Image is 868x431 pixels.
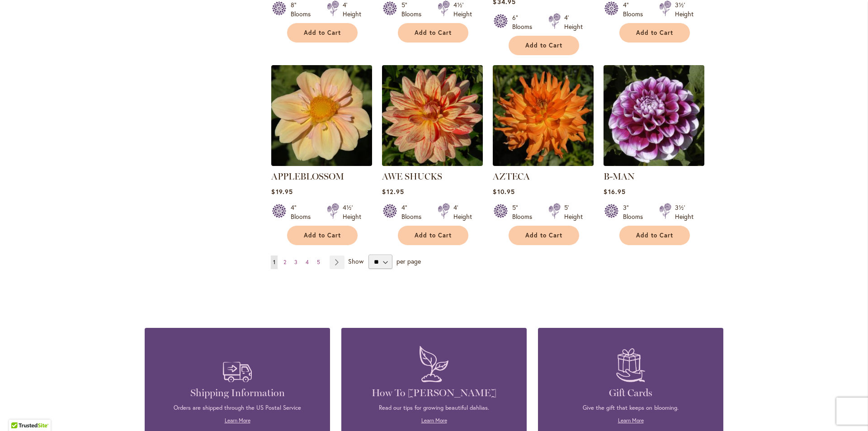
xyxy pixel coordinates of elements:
h4: How To [PERSON_NAME] [355,387,513,399]
span: 3 [294,259,297,265]
span: $12.95 [382,187,404,196]
div: 6" Blooms [512,13,538,31]
a: 4 [303,256,311,269]
a: B-MAN [604,159,704,168]
a: 2 [281,256,288,269]
div: 3" Blooms [623,203,648,221]
span: Add to Cart [415,29,452,37]
a: 5 [315,256,322,269]
div: 5" Blooms [401,0,427,19]
span: $10.95 [493,187,514,196]
div: 3½' Height [675,203,693,221]
div: 8" Blooms [291,0,316,19]
a: AWE SHUCKS [382,159,483,168]
a: APPLEBLOSSOM [271,171,344,182]
div: 4' Height [564,13,583,31]
a: Learn More [225,417,250,424]
div: 4' Height [453,203,472,221]
button: Add to Cart [398,23,468,43]
span: Add to Cart [636,232,673,239]
span: Show [348,257,363,265]
span: per page [396,257,421,265]
img: AWE SHUCKS [382,65,483,166]
button: Add to Cart [619,23,690,43]
div: 4' Height [343,0,361,19]
a: AZTECA [493,159,594,168]
span: 4 [306,259,309,265]
a: Learn More [421,417,447,424]
div: 3½' Height [675,0,693,19]
h4: Shipping Information [158,387,316,399]
a: 3 [292,256,300,269]
button: Add to Cart [509,36,579,55]
span: 5 [317,259,320,265]
p: Give the gift that keeps on blooming. [552,404,710,412]
div: 5" Blooms [512,203,538,221]
a: APPLEBLOSSOM [271,159,372,168]
button: Add to Cart [619,226,690,245]
a: B-MAN [604,171,635,182]
div: 4½' Height [343,203,361,221]
p: Read our tips for growing beautiful dahlias. [355,404,513,412]
span: 1 [273,259,275,265]
span: Add to Cart [525,42,562,49]
h4: Gift Cards [552,387,710,399]
button: Add to Cart [287,23,358,43]
span: Add to Cart [636,29,673,37]
a: AWE SHUCKS [382,171,442,182]
img: B-MAN [604,65,704,166]
p: Orders are shipped through the US Postal Service [158,404,316,412]
div: 4½' Height [453,0,472,19]
img: AZTECA [493,65,594,166]
div: 4" Blooms [623,0,648,19]
a: AZTECA [493,171,530,182]
img: APPLEBLOSSOM [271,65,372,166]
iframe: Launch Accessibility Center [7,399,32,424]
span: Add to Cart [415,232,452,239]
button: Add to Cart [509,226,579,245]
span: 2 [283,259,286,265]
button: Add to Cart [287,226,358,245]
div: 5' Height [564,203,583,221]
div: 4" Blooms [291,203,316,221]
span: $19.95 [271,187,292,196]
span: $16.95 [604,187,625,196]
button: Add to Cart [398,226,468,245]
span: Add to Cart [304,29,341,37]
span: Add to Cart [304,232,341,239]
div: 4" Blooms [401,203,427,221]
span: Add to Cart [525,232,562,239]
a: Learn More [618,417,644,424]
